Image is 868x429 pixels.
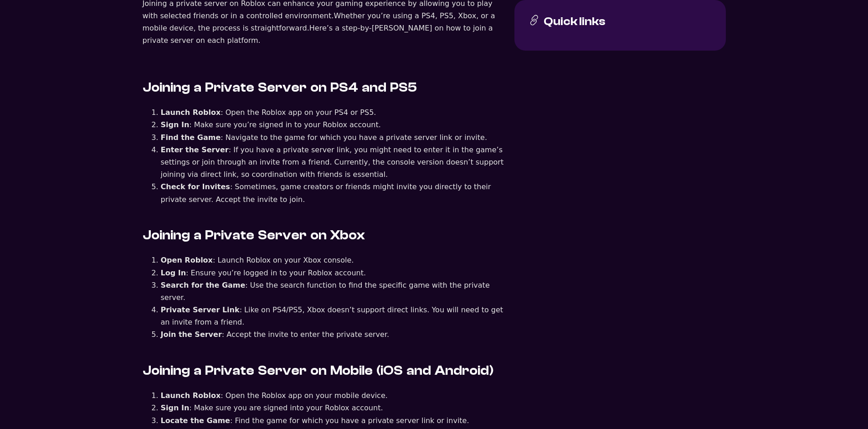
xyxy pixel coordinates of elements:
ya-tr-span: Joining a Private Server on PS4 and PS5 [143,80,417,95]
strong: Sign In [161,403,190,412]
strong: Check for Invites [161,182,230,191]
li: : Find the game for which you have a private server link or invite. [161,414,507,427]
li: : Like on PS4/PS5, Xbox doesn’t support direct links. You will need to get an invite from a friend. [161,304,507,328]
strong: Sign In [161,120,190,129]
li: : Use the search function to find the specific game with the private server. [161,279,507,304]
strong: Private Server Link [161,305,240,314]
li: : Open the Roblox app on your mobile device. [161,389,507,402]
li: : Open the Roblox app on your PS4 or PS5. [161,106,507,119]
li: : Sometimes, game creators or friends might invite you directly to their private server. Accept t... [161,181,507,205]
li: : If you have a private server link, you might need to enter it in the game’s settings or join th... [161,144,507,181]
li: : Launch Roblox on your Xbox console. [161,254,507,266]
strong: Log In [161,269,186,277]
strong: Launch Roblox [161,108,221,117]
h2: Joining a Private Server on Xbox [143,227,507,243]
li: : Ensure you’re logged in to your Roblox account. [161,267,507,279]
strong: Locate the Game [161,416,230,425]
li: : Make sure you are signed into your Roblox account. [161,402,507,414]
strong: Find the Game [161,133,221,142]
strong: Open Roblox [161,256,213,264]
li: : Accept the invite to enter the private server. [161,328,507,341]
li: : Navigate to the game for which you have a private server link or invite. [161,131,507,144]
h3: Quick links [544,15,606,29]
li: : Make sure you’re signed in to your Roblox account. [161,119,507,131]
strong: Launch Roblox [161,391,221,400]
h2: Joining a Private Server on Mobile (iOS and Android) [143,363,507,379]
strong: Search for the Game [161,281,246,289]
strong: Enter the Server [161,145,229,154]
strong: Join the Server [161,330,222,339]
ya-tr-span: Here’s a step-by-[PERSON_NAME] on how to join a private server on each platform. [143,24,493,45]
